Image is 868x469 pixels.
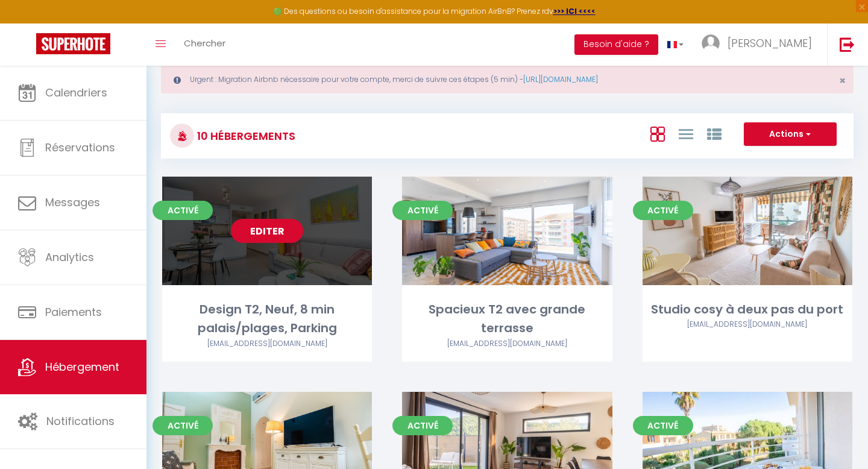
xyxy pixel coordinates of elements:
button: Close [839,75,846,86]
a: Editer [231,219,303,243]
a: >>> ICI <<<< [553,6,596,16]
span: Activé [153,416,213,435]
span: Activé [153,201,213,220]
span: Activé [392,201,453,220]
img: Super Booking [36,33,110,54]
a: Vue en Box [650,124,665,143]
span: Calendriers [45,85,107,100]
span: Notifications [46,414,115,429]
span: [PERSON_NAME] [728,36,812,51]
span: Chercher [184,37,225,49]
h3: 10 Hébergements [194,122,295,150]
a: ... [PERSON_NAME] [693,24,827,66]
a: Vue en Liste [679,124,693,143]
button: Besoin d'aide ? [574,34,658,55]
a: Vue par Groupe [707,124,722,143]
span: Analytics [45,250,94,265]
span: Activé [392,416,453,435]
div: Studio cosy à deux pas du port [643,300,852,319]
span: Messages [45,195,100,210]
span: Hébergement [45,359,119,374]
div: Design T2, Neuf, 8 min palais/plages, Parking [162,300,372,338]
span: Activé [633,416,693,435]
button: Actions [744,122,837,146]
span: Activé [633,201,693,220]
span: Paiements [45,304,102,319]
div: Urgent : Migration Airbnb nécessaire pour votre compte, merci de suivre ces étapes (5 min) - [161,66,854,93]
div: Spacieux T2 avec grande terrasse [402,300,612,338]
a: [URL][DOMAIN_NAME] [523,74,598,84]
span: × [839,73,846,88]
span: Réservations [45,140,115,155]
img: ... [702,34,720,52]
a: Chercher [175,24,234,66]
div: Airbnb [402,338,612,350]
img: logout [840,37,855,52]
div: Airbnb [162,338,372,350]
div: Airbnb [643,319,852,330]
